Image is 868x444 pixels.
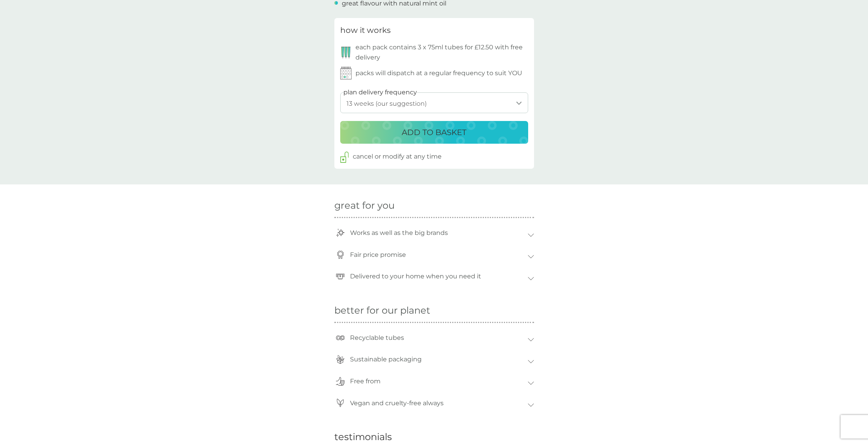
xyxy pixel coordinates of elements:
[356,42,528,62] p: each pack contains 3 x 75ml tubes for £12.50 with free delivery
[340,121,528,144] button: ADD TO BASKET
[353,152,442,162] p: cancel or modify at any time
[336,229,345,237] img: stars.svg
[356,68,522,78] p: packs will dispatch at a regular frequency to suit YOU
[346,267,485,285] p: Delivered to your home when you need it
[343,87,417,97] label: plan delivery frequency
[346,372,384,390] p: Free from
[336,399,345,407] img: vegan.svg
[346,394,448,412] p: Vegan and cruelty-free always
[336,377,345,386] img: no-nasties.svg
[346,329,408,347] p: Recyclable tubes
[346,224,452,242] p: Works as well as the big brands
[334,431,534,443] h2: testimonials
[336,272,345,281] img: postal-box.svg
[402,126,466,139] p: ADD TO BASKET
[336,251,345,259] img: rosette.svg
[334,305,534,316] h2: better for our planet
[334,200,534,211] h2: great for you
[346,350,426,368] p: Sustainable packaging
[340,24,391,36] h3: how it works
[336,355,345,364] img: plastic-free-packaging.svg
[336,334,345,342] img: recyclable-aluminium.svg
[346,246,410,264] p: Fair price promise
